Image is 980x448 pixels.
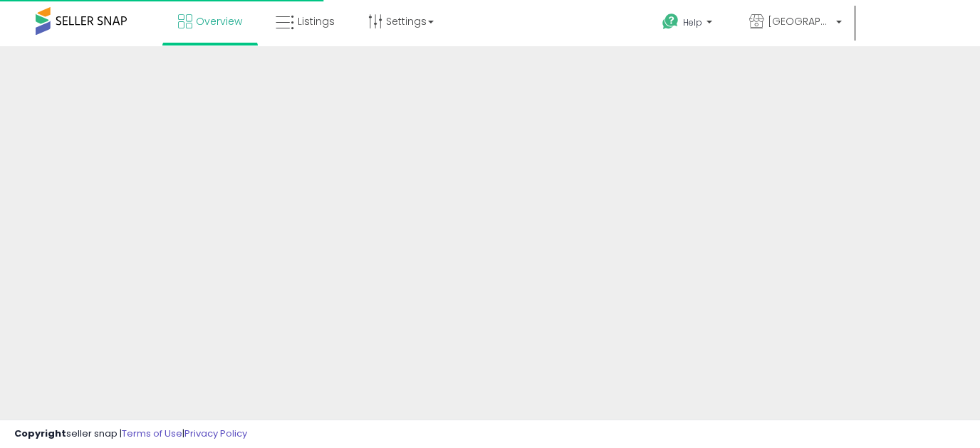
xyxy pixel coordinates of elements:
i: Get Help [662,13,679,31]
span: Help [683,16,702,28]
strong: Copyright [14,427,66,440]
div: seller snap | | [14,427,247,441]
span: Listings [298,14,335,28]
a: Terms of Use [122,427,182,440]
a: Help [651,2,726,46]
span: [GEOGRAPHIC_DATA] [768,14,832,28]
span: Overview [196,14,242,28]
a: Privacy Policy [184,427,247,440]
